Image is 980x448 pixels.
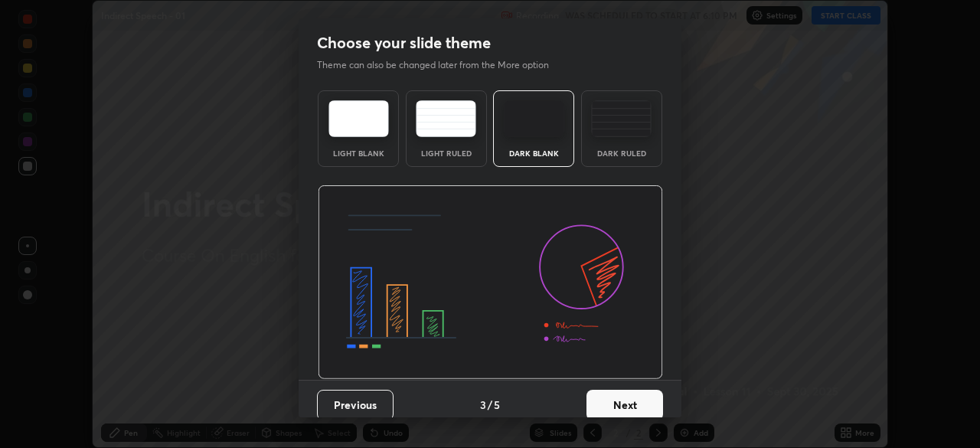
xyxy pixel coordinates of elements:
h4: / [488,397,492,413]
img: darkThemeBanner.d06ce4a2.svg [318,185,663,380]
div: Light Ruled [416,149,477,157]
h4: 5 [494,397,500,413]
div: Dark Blank [503,149,564,157]
button: Previous [317,390,394,420]
img: lightTheme.e5ed3b09.svg [328,100,389,137]
div: Light Blank [328,149,389,157]
img: darkTheme.f0cc69e5.svg [504,100,564,137]
img: darkRuledTheme.de295e13.svg [591,100,652,137]
h2: Choose your slide theme [317,33,491,53]
div: Dark Ruled [591,149,652,157]
img: lightRuledTheme.5fabf969.svg [416,100,476,137]
h4: 3 [480,397,486,413]
p: Theme can also be changed later from the More option [317,58,565,72]
button: Next [586,390,663,420]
